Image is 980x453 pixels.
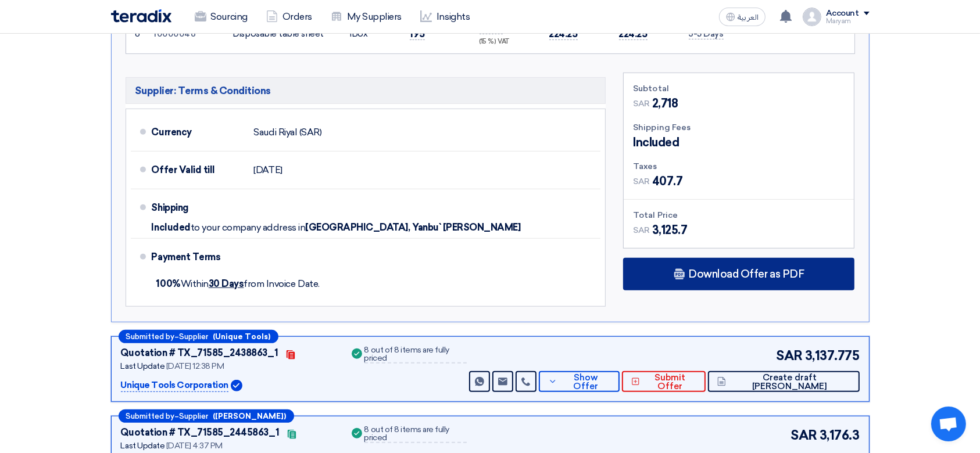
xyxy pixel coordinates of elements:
span: 3-5 Days [689,28,724,39]
span: Included [152,222,191,233]
span: Last Update [121,441,165,451]
div: Open chat [931,407,966,441]
td: Box [340,14,400,54]
b: ([PERSON_NAME]) [213,412,287,420]
div: Disposable table sheet [233,27,331,41]
span: SAR [633,224,650,236]
span: 1 [349,28,352,39]
span: Download Offer as PDF [688,269,804,279]
strong: 100% [156,278,181,289]
span: Included [633,134,679,151]
span: Submitted by [126,333,175,340]
span: SAR [776,346,803,365]
span: 2,718 [652,95,678,112]
td: 8 [126,14,145,54]
div: Currency [152,118,245,146]
a: Orders [257,4,321,30]
div: Saudi Riyal (SAR) [254,121,322,143]
div: Taxes [633,160,845,172]
div: Shipping [152,194,245,222]
img: profile_test.png [803,8,821,26]
span: 3,176.3 [820,426,860,445]
span: Supplier [180,333,209,340]
div: Total Price [633,209,845,221]
span: [DATE] 4:37 PM [166,441,223,451]
span: 224.25 [549,28,578,40]
div: – [119,409,294,423]
button: العربية [719,8,766,26]
u: 30 Days [209,278,244,289]
span: SAR [633,175,650,188]
span: 224.25 [619,28,648,40]
a: Insights [411,4,479,30]
span: Create draft [PERSON_NAME] [729,373,850,391]
div: (15 %) VAT [480,37,531,47]
span: Supplier [180,412,209,420]
span: 195 [410,28,425,40]
span: [GEOGRAPHIC_DATA], Yanbu` [PERSON_NAME] [305,222,520,233]
button: Show Offer [539,371,620,392]
td: 10000046 [145,14,224,54]
span: [DATE] [254,164,282,176]
div: 8 out of 8 items are fully priced [364,426,467,443]
div: – [119,330,278,343]
span: Within from Invoice Date. [156,278,320,289]
span: 3,137.775 [805,346,860,365]
div: Quotation # TX_71585_2445863_1 [121,426,280,440]
div: Offer Valid till [152,156,245,184]
a: My Suppliers [321,4,411,30]
a: Sourcing [185,4,257,30]
div: Account [826,9,859,19]
span: SAR [791,426,817,445]
img: Verified Account [231,380,242,391]
span: to your company address in [191,222,306,233]
span: Submit Offer [643,373,696,391]
span: Last Update [121,361,165,371]
div: Quotation # TX_71585_2438863_1 [121,346,278,360]
div: Maryam [826,18,870,24]
span: 407.7 [652,172,683,190]
div: 8 out of 8 items are fully priced [364,346,467,364]
span: [DATE] 12:38 PM [166,361,224,371]
img: Teradix logo [111,9,171,23]
h5: Supplier: Terms & Conditions [126,77,606,104]
button: Create draft [PERSON_NAME] [708,371,859,392]
button: Submit Offer [622,371,706,392]
b: (Unique Tools) [213,333,271,340]
span: Submitted by [126,412,175,420]
p: Unique Tools Corporation [121,379,228,393]
div: Shipping Fees [633,121,845,134]
div: Payment Terms [152,243,587,271]
span: العربية [738,13,759,21]
span: 3,125.7 [652,221,688,239]
div: Subtotal [633,82,845,95]
span: SAR [633,98,650,110]
span: Show Offer [560,373,610,391]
